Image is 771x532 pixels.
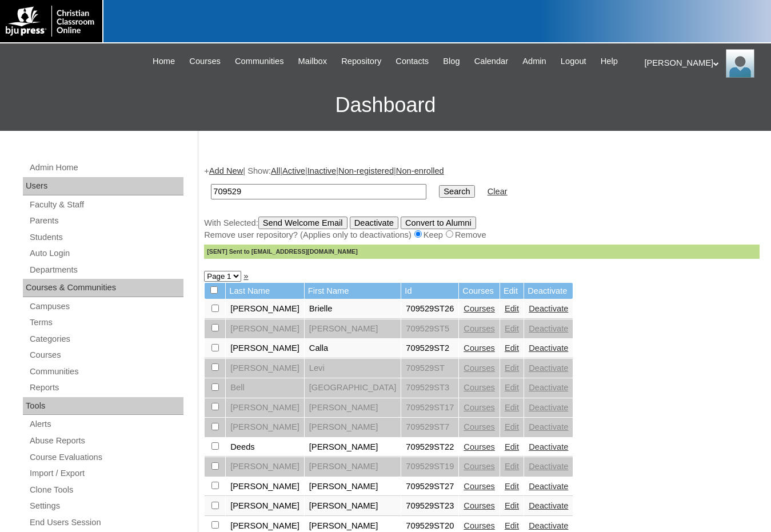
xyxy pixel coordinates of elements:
span: Calendar [474,55,508,68]
span: Blog [443,55,460,68]
a: Edit [505,363,519,373]
a: Auto Login [29,246,183,261]
a: Deactivate [529,501,568,510]
a: Edit [505,343,519,353]
td: 709529ST3 [401,378,458,398]
a: Students [29,230,183,245]
td: [PERSON_NAME] [226,359,304,378]
td: Last Name [226,283,304,299]
td: 709529ST [401,359,458,378]
td: [PERSON_NAME] [226,477,304,497]
td: 709529ST17 [401,398,458,418]
td: Calla [305,339,401,358]
a: Deactivate [529,363,568,373]
a: Active [282,166,305,175]
td: [PERSON_NAME] [226,339,304,358]
a: Edit [505,501,519,510]
a: Clone Tools [29,483,183,497]
a: Categories [29,332,183,346]
a: Communities [29,365,183,379]
a: Deactivate [529,383,568,392]
a: Courses [464,363,495,373]
a: Courses [464,462,495,471]
td: [PERSON_NAME] [305,497,401,516]
a: Edit [505,324,519,333]
a: Edit [505,521,519,530]
a: Parents [29,214,183,228]
td: [PERSON_NAME] [305,477,401,497]
a: Repository [335,55,387,68]
a: Courses [464,521,495,530]
a: End Users Session [29,515,183,530]
a: Courses [464,422,495,431]
td: [PERSON_NAME] [226,497,304,516]
h3: Dashboard [6,79,765,131]
a: Courses [464,383,495,392]
td: [PERSON_NAME] [226,418,304,437]
input: Deactivate [350,217,398,229]
a: Import / Export [29,466,183,481]
a: Alerts [29,417,183,431]
td: 709529ST7 [401,418,458,437]
a: Terms [29,315,183,330]
a: Edit [505,383,519,392]
div: [PERSON_NAME] [645,49,760,78]
a: Edit [505,442,519,451]
a: Admin Home [29,161,183,175]
img: Melanie Sevilla [726,49,754,78]
td: Edit [500,283,524,299]
a: Calendar [469,55,514,68]
a: Reports [29,381,183,395]
td: [PERSON_NAME] [226,457,304,477]
a: Courses [464,343,495,353]
span: Courses [189,55,221,68]
a: Campuses [29,299,183,314]
span: Mailbox [298,55,327,68]
a: Edit [505,462,519,471]
td: 709529ST2 [401,339,458,358]
a: Communities [229,55,290,68]
a: Deactivate [529,422,568,431]
td: Levi [305,359,401,378]
a: Deactivate [529,462,568,471]
td: [PERSON_NAME] [305,438,401,457]
a: Deactivate [529,343,568,353]
a: Deactivate [529,403,568,412]
span: Home [153,55,175,68]
a: Departments [29,263,183,277]
div: With Selected: [204,217,760,259]
a: Logout [555,55,592,68]
a: Deactivate [529,324,568,333]
input: Convert to Alumni [401,217,476,229]
a: Courses [464,403,495,412]
a: Non-registered [338,166,394,175]
input: Send Welcome Email [258,217,347,229]
a: Faculty & Staff [29,198,183,212]
div: [SENT] Sent to [EMAIL_ADDRESS][DOMAIN_NAME] [204,245,760,259]
a: Edit [505,403,519,412]
td: 709529ST19 [401,457,458,477]
div: Courses & Communities [23,279,183,297]
span: Admin [522,55,546,68]
td: 709529ST27 [401,477,458,497]
a: Courses [29,348,183,362]
td: [PERSON_NAME] [226,398,304,418]
td: 709529ST5 [401,319,458,339]
a: Deactivate [529,482,568,491]
a: Blog [437,55,465,68]
a: Course Evaluations [29,450,183,465]
td: 709529ST23 [401,497,458,516]
td: [PERSON_NAME] [305,319,401,339]
span: Repository [341,55,381,68]
td: 709529ST26 [401,299,458,319]
td: [PERSON_NAME] [305,457,401,477]
a: Courses [464,304,495,313]
a: Courses [464,501,495,510]
td: [PERSON_NAME] [305,418,401,437]
td: [PERSON_NAME] [305,398,401,418]
div: Users [23,177,183,195]
a: Add New [209,166,243,175]
div: Remove user repository? (Applies only to deactivations) Keep Remove [204,229,760,241]
span: Contacts [396,55,429,68]
div: Tools [23,397,183,415]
